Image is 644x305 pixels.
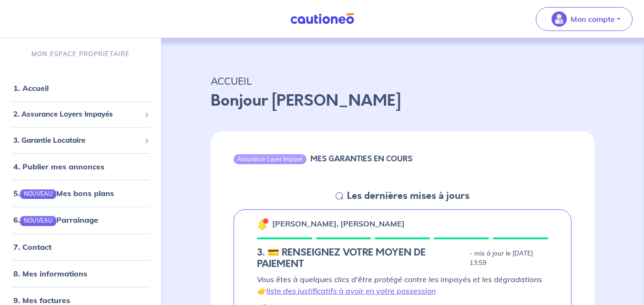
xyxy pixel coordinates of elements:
[4,264,157,283] div: 8. Mes informations
[470,249,548,268] p: - mis à jour le [DATE] 13:59
[257,274,548,296] p: Vous êtes à quelques clics d'être protégé contre les impayés et les dégradations 👉
[257,247,548,270] div: state: CHOOSE-BILLING, Context: NEW,NO-CERTIFICATE,RELATIONSHIP,LESSOR-DOCUMENTS
[4,184,157,203] div: 5.NOUVEAUMes bons plans
[13,135,141,146] span: 3. Garantie Locataire
[4,157,157,176] div: 4. Publier mes annonces
[31,49,130,59] p: MON ESPACE PROPRIÉTAIRE
[571,13,615,25] p: Mon compte
[4,105,157,124] div: 2. Assurance Loyers Impayés
[13,188,114,198] a: 5.NOUVEAUMes bons plans
[13,269,87,278] a: 8. Mes informations
[13,109,141,120] span: 2. Assurance Loyers Impayés
[4,79,157,98] div: 1. Accueil
[286,13,358,25] img: Cautioneo
[257,247,466,270] h5: 3. 💳 RENSEIGNEZ VOTRE MOYEN DE PAIEMENT
[536,7,633,31] button: illu_account_valid_menu.svgMon compte
[4,237,157,256] div: 7. Contact
[310,154,412,163] h6: MES GARANTIES EN COURS
[4,131,157,150] div: 3. Garantie Locataire
[13,162,104,171] a: 4. Publier mes annonces
[272,218,405,229] p: [PERSON_NAME], [PERSON_NAME]
[211,72,594,89] p: ACCUEIL
[211,89,594,112] p: Bonjour [PERSON_NAME]
[4,210,157,229] div: 6.NOUVEAUParrainage
[347,190,470,202] h5: Les dernières mises à jours
[266,286,436,295] a: liste des justificatifs à avoir en votre possession
[13,215,98,225] a: 6.NOUVEAUParrainage
[13,295,70,305] a: 9. Mes factures
[552,11,567,27] img: illu_account_valid_menu.svg
[234,154,307,164] div: Assurance Loyer Impayé
[13,242,51,252] a: 7. Contact
[257,218,268,230] img: 🔔
[13,83,49,93] a: 1. Accueil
